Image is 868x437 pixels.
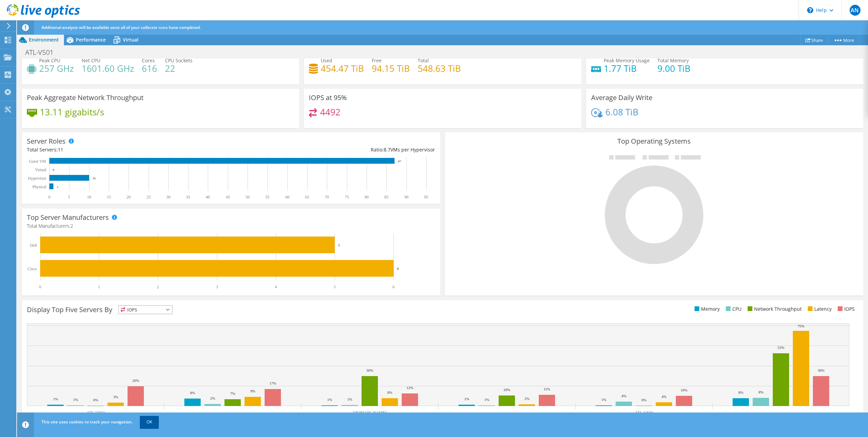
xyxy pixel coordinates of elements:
[265,195,269,199] text: 55
[746,305,802,313] li: Network Throughput
[93,177,96,180] text: 10
[226,195,230,199] text: 45
[86,410,104,415] text: ATL-VS02
[39,285,41,289] text: 0
[39,65,74,72] h4: 257 GHz
[828,35,859,45] a: More
[70,223,73,229] span: 2
[30,243,37,248] text: Dell
[372,65,410,72] h4: 94.15 TiB
[345,195,349,199] text: 75
[132,378,139,383] text: 20%
[157,285,159,289] text: 2
[27,94,144,101] h3: Peak Aggregate Network Throughput
[29,159,46,164] text: Guest VM
[309,94,347,101] h3: IOPS at 95%
[147,195,151,199] text: 25
[366,368,373,372] text: 30%
[334,285,336,289] text: 5
[28,176,46,181] text: Hypervisor
[269,381,276,385] text: 17%
[48,195,50,199] text: 0
[165,57,193,64] span: CPU Sockets
[657,57,689,64] span: Total Memory
[604,65,650,72] h4: 1.77 TiB
[806,305,832,313] li: Latency
[165,65,193,72] h4: 22
[27,137,66,145] h3: Server Roles
[738,390,744,394] text: 8%
[246,195,250,199] text: 50
[231,146,435,153] div: Ratio: VMs per Hypervisor
[397,266,399,271] text: 6
[28,266,37,271] text: Cisco
[107,195,111,199] text: 15
[41,419,133,425] span: This site uses cookies to track your navigation.
[850,5,861,16] span: AN
[32,184,46,189] text: Physical
[353,410,387,415] text: [DOMAIN_NAME]
[758,390,764,394] text: 8%
[186,195,190,199] text: 35
[53,397,58,401] text: 1%
[393,285,395,289] text: 6
[327,398,332,402] text: 1%
[347,397,352,401] text: 1%
[404,195,408,199] text: 90
[605,108,638,116] h4: 6.08 TiB
[464,397,469,401] text: 1%
[398,160,401,163] text: 87
[524,396,530,401] text: 2%
[82,65,134,72] h4: 1601.60 GHz
[216,285,218,289] text: 3
[384,195,388,199] text: 85
[621,394,627,398] text: 4%
[604,57,650,64] span: Peak Memory Usage
[384,146,390,153] span: 8.7
[35,167,47,172] text: Virtual
[250,389,255,393] text: 9%
[641,398,647,402] text: 0%
[601,398,606,402] text: 1%
[818,368,824,372] text: 30%
[503,388,510,392] text: 10%
[142,57,155,64] span: Cores
[657,65,690,72] h4: 9.00 TiB
[53,168,54,172] text: 0
[778,345,784,350] text: 53%
[140,416,159,428] a: OK
[206,195,210,199] text: 40
[424,195,428,199] text: 95
[807,7,813,13] svg: \n
[127,195,131,199] text: 20
[450,137,858,145] h3: Top Operating Systems
[39,57,60,64] span: Peak CPU
[418,65,461,72] h4: 548.63 TiB
[98,285,100,289] text: 1
[40,108,104,116] h4: 13.11 gigabits/s
[29,36,59,43] span: Environment
[57,185,59,189] text: 1
[27,214,109,221] h3: Top Server Manufacturers
[22,49,64,56] h1: ATL-VS01
[591,94,652,101] h3: Average Daily Write
[325,195,329,199] text: 70
[58,146,63,153] span: 11
[119,306,172,314] span: IOPS
[142,65,157,72] h4: 616
[73,398,78,402] text: 1%
[76,36,106,43] span: Performance
[41,25,201,30] span: Additional analysis will be available once all of your collector runs have completed.
[321,65,364,72] h4: 454.47 TiB
[68,195,70,199] text: 5
[800,35,828,45] a: Share
[305,195,309,199] text: 65
[693,305,720,313] li: Memory
[230,391,235,395] text: 7%
[123,36,138,43] span: Virtual
[635,410,653,415] text: ATL-VS03
[113,395,118,399] text: 3%
[484,398,489,402] text: 1%
[836,305,855,313] li: IOPS
[418,57,429,64] span: Total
